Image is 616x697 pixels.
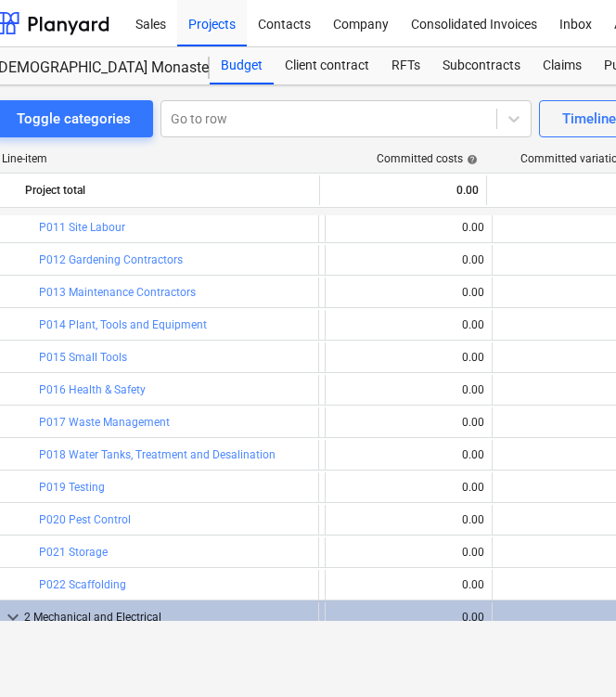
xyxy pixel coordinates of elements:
a: P012 Gardening Contractors [39,253,183,266]
div: Toggle categories [17,107,131,131]
a: P013 Maintenance Contractors [39,286,196,299]
a: P011 Site Labour [39,221,125,234]
div: 0.00 [333,351,484,364]
div: 0.00 [333,513,484,526]
div: 0.00 [333,578,484,591]
div: Timeline [562,107,616,131]
a: P015 Small Tools [39,351,127,364]
a: P020 Pest Control [39,513,131,526]
div: 0.00 [327,175,479,205]
a: P018 Water Tanks, Treatment and Desalination [39,448,276,461]
div: 0.00 [333,611,484,624]
div: Project total [25,175,312,205]
div: 0.00 [333,448,484,461]
div: 0.00 [333,481,484,494]
a: RFTs [380,47,431,84]
a: P017 Waste Management [39,416,170,429]
div: 0.00 [333,253,484,266]
a: P022 Scaffolding [39,578,126,591]
div: 0.00 [333,416,484,429]
span: keyboard_arrow_down [2,606,24,628]
a: Budget [210,47,274,84]
a: P021 Storage [39,546,108,559]
a: P016 Health & Safety [39,383,146,396]
a: Client contract [274,47,380,84]
div: 0.00 [333,383,484,396]
div: 0.00 [333,286,484,299]
div: 0.00 [333,546,484,559]
iframe: Chat Widget [523,608,616,697]
a: P019 Testing [39,481,105,494]
div: 2 Mechanical and Electrical [24,602,311,632]
a: P014 Plant, Tools and Equipment [39,318,207,331]
a: Subcontracts [431,47,532,84]
span: help [463,154,478,165]
div: 0.00 [333,221,484,234]
div: 0.00 [333,318,484,331]
a: Claims [532,47,593,84]
div: Committed costs [377,152,478,165]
